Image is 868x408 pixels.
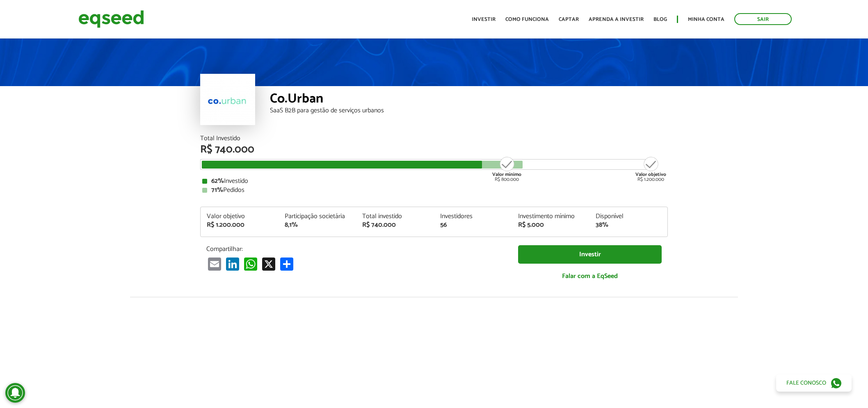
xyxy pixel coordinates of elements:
div: R$ 740.000 [200,144,668,155]
div: Total investido [362,213,428,220]
div: R$ 740.000 [362,222,428,228]
div: Participação societária [285,213,350,220]
strong: 62% [211,176,224,187]
a: WhatsApp [242,257,259,271]
strong: Valor objetivo [635,171,666,178]
div: Disponível [596,213,661,220]
a: Fale conosco [776,374,852,392]
div: Investimento mínimo [518,213,584,220]
img: EqSeed [78,8,144,30]
div: R$ 5.000 [518,222,584,228]
a: Email [206,257,223,271]
strong: Valor mínimo [492,171,521,178]
a: Falar com a EqSeed [518,268,662,285]
div: Valor objetivo [207,213,272,220]
a: Compartilhar [279,257,295,271]
div: R$ 1.200.000 [207,222,272,228]
div: SaaS B2B para gestão de serviços urbanos [270,107,668,114]
a: Sair [734,13,792,25]
a: Aprenda a investir [589,17,644,22]
a: X [260,257,277,271]
a: Investir [518,245,662,264]
a: Minha conta [688,17,724,22]
div: Investido [202,178,666,185]
div: Investidores [440,213,506,220]
div: Total Investido [200,135,668,142]
div: 8,1% [285,222,350,228]
div: R$ 800.000 [491,156,522,182]
a: Captar [559,17,579,22]
a: Blog [653,17,667,22]
p: Compartilhar: [206,245,506,253]
div: R$ 1.200.000 [635,156,666,182]
div: Co.Urban [270,92,668,107]
a: Investir [472,17,496,22]
a: Como funciona [505,17,549,22]
strong: 71% [211,185,223,196]
div: 38% [596,222,661,228]
a: LinkedIn [224,257,241,271]
div: Pedidos [202,187,666,194]
div: 56 [440,222,506,228]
